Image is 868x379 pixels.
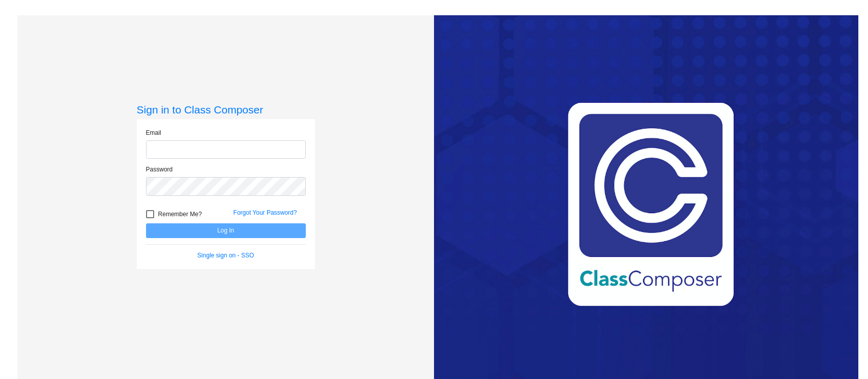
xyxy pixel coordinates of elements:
[146,165,173,174] label: Password
[234,209,297,216] a: Forgot Your Password?
[197,252,254,259] a: Single sign on - SSO
[146,128,161,137] label: Email
[137,103,315,116] h3: Sign in to Class Composer
[146,223,306,238] button: Log In
[158,208,202,220] span: Remember Me?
